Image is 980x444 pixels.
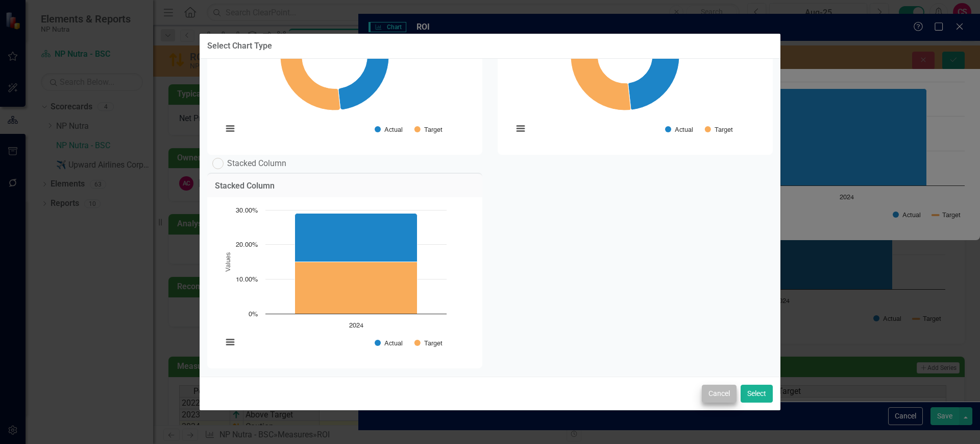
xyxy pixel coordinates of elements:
text: 2024 [349,322,363,329]
button: View chart menu, Chart [223,122,237,136]
button: Show Actual [375,126,403,133]
text: 20.00% [236,242,258,248]
path: 2024, 15. Target. [295,262,418,314]
button: Show Target [414,126,443,133]
div: Chart. Highcharts interactive chart. [217,205,472,358]
svg: Interactive chart [217,205,452,358]
text: Values [225,252,232,272]
button: View chart menu, Chart [513,122,528,136]
g: Actual, bar series 1 of 2 with 1 bar. [295,214,418,262]
button: Show Target [414,339,443,347]
button: Show Actual [375,339,403,347]
path: 2024, 14. Actual. [295,214,418,262]
text: 0% [249,311,258,318]
g: Target, bar series 2 of 2 with 1 bar. [295,262,418,314]
div: Select Chart Type [207,41,272,51]
text: 30.00% [236,207,258,214]
h3: Stacked Column [215,181,475,191]
label: Stacked Column [212,158,286,169]
text: 10.00% [236,276,258,283]
button: Select [741,385,773,403]
button: View chart menu, Chart [223,335,237,349]
button: Cancel [702,385,737,403]
button: Show Target [705,126,733,133]
button: Show Actual [665,126,693,133]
